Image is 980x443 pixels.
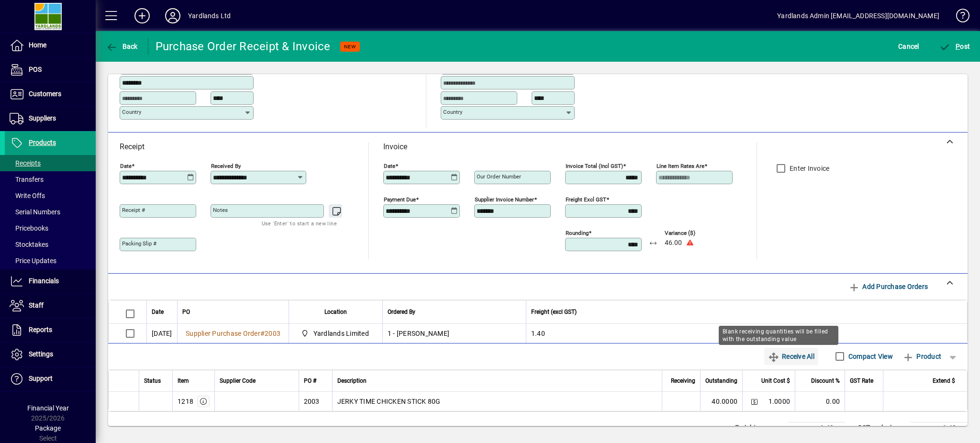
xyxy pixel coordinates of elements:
[730,422,788,433] td: Freight
[5,33,96,57] a: Home
[475,196,534,203] mat-label: Supplier invoice number
[122,109,141,115] mat-label: Country
[811,376,840,386] span: Discount %
[764,348,818,365] button: Receive All
[152,307,172,317] div: Date
[10,176,44,183] span: Transfers
[156,39,331,54] div: Purchase Order Receipt & Invoice
[388,307,521,317] div: Ordered By
[956,43,960,50] span: P
[10,192,45,199] span: Write Offs
[705,376,737,386] span: Outstanding
[299,392,332,411] td: 2003
[29,139,56,146] span: Products
[178,397,193,406] div: 1218
[337,376,367,386] span: Description
[122,240,156,247] mat-label: Packing Slip #
[939,43,970,50] span: ost
[845,278,932,295] button: Add Purchase Orders
[27,404,69,412] span: Financial Year
[182,328,284,339] a: Supplier Purchase Order#2003
[902,349,941,364] span: Product
[388,307,415,317] span: Ordered By
[178,376,189,386] span: Item
[96,38,148,55] app-page-header-button: Back
[5,269,96,293] a: Financials
[566,196,606,203] mat-label: Freight excl GST
[477,173,521,180] mat-label: Our order number
[152,307,164,317] span: Date
[29,66,42,73] span: POS
[5,204,96,220] a: Serial Numbers
[106,43,138,50] span: Back
[443,109,462,115] mat-label: Country
[10,224,48,232] span: Pricebooks
[29,375,53,382] span: Support
[10,159,41,167] span: Receipts
[768,397,791,406] span: 1.0000
[910,422,968,433] td: 1.40
[788,422,845,433] td: 1.40
[29,301,44,309] span: Staff
[211,163,241,169] mat-label: Received by
[5,294,96,318] a: Staff
[795,392,845,411] td: 0.00
[29,114,56,122] span: Suppliers
[853,422,910,433] td: GST exclusive
[384,196,416,203] mat-label: Payment due
[719,326,838,345] div: Blank receiving quantities will be filled with the outstanding value
[777,8,939,23] div: Yardlands Admin [EMAIL_ADDRESS][DOMAIN_NAME]
[382,324,526,343] td: 1 - [PERSON_NAME]
[313,329,369,338] span: Yardlands Limited
[747,395,761,408] button: Change Price Levels
[850,376,873,386] span: GST Rate
[324,307,347,317] span: Location
[29,350,53,358] span: Settings
[144,376,161,386] span: Status
[384,163,395,169] mat-label: Date
[344,44,356,50] span: NEW
[103,38,140,55] button: Back
[265,330,280,337] span: 2003
[5,343,96,366] a: Settings
[262,218,337,229] mat-hint: Use 'Enter' to start a new line
[10,208,60,216] span: Serial Numbers
[896,38,922,55] button: Cancel
[29,277,59,285] span: Financials
[122,207,145,213] mat-label: Receipt #
[299,328,373,339] span: Yardlands Limited
[5,220,96,236] a: Pricebooks
[146,324,177,343] td: [DATE]
[788,164,829,173] label: Enter Invoice
[761,376,790,386] span: Unit Cost $
[35,424,61,432] span: Package
[29,41,46,49] span: Home
[213,207,228,213] mat-label: Notes
[898,39,919,54] span: Cancel
[29,326,52,333] span: Reports
[5,236,96,253] a: Stocktakes
[332,392,662,411] td: JERKY TIME CHICKEN STICK 80G
[526,324,967,343] td: 1.40
[949,2,968,33] a: Knowledge Base
[768,349,814,364] span: Receive All
[10,257,56,265] span: Price Updates
[29,90,61,98] span: Customers
[5,253,96,269] a: Price Updates
[5,367,96,391] a: Support
[846,352,893,361] label: Compact View
[120,163,132,169] mat-label: Date
[127,7,157,24] button: Add
[182,307,284,317] div: PO
[665,230,722,236] span: Variance ($)
[186,330,260,337] span: Supplier Purchase Order
[566,163,623,169] mat-label: Invoice Total (incl GST)
[5,107,96,131] a: Suppliers
[531,307,577,317] span: Freight (excl GST)
[220,376,256,386] span: Supplier Code
[848,279,928,294] span: Add Purchase Orders
[182,307,190,317] span: PO
[5,318,96,342] a: Reports
[933,376,955,386] span: Extend $
[188,8,231,23] div: Yardlands Ltd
